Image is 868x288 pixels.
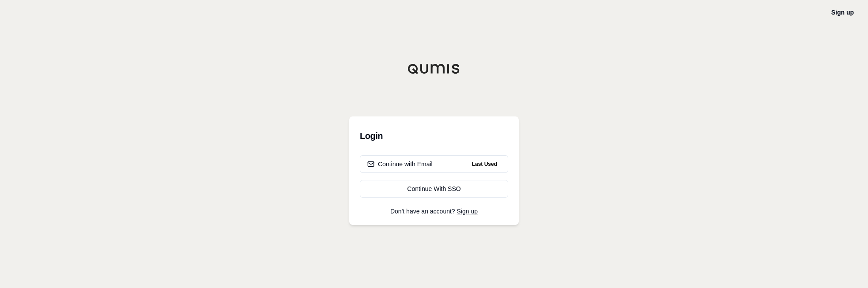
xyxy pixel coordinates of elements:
[360,180,508,198] a: Continue With SSO
[360,208,508,214] p: Don't have an account?
[468,159,501,169] span: Last Used
[360,127,508,145] h3: Login
[367,160,433,168] div: Continue with Email
[408,64,460,74] img: Qumis
[457,208,478,215] a: Sign up
[360,155,508,173] button: Continue with EmailLast Used
[367,184,501,193] div: Continue With SSO
[831,9,854,16] a: Sign up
